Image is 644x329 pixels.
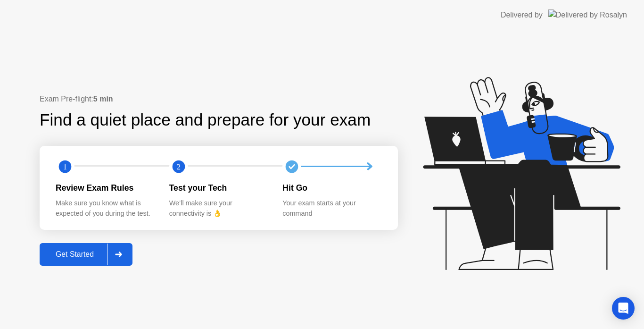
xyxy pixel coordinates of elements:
[169,182,268,194] div: Test your Tech
[63,162,67,171] text: 1
[42,250,107,259] div: Get Started
[169,198,268,219] div: We’ll make sure your connectivity is 👌
[282,182,381,194] div: Hit Go
[56,182,154,194] div: Review Exam Rules
[56,198,154,219] div: Make sure you know what is expected of you during the test.
[40,93,398,105] div: Exam Pre-flight:
[501,9,543,21] div: Delivered by
[282,198,381,219] div: Your exam starts at your command
[612,297,635,320] div: Open Intercom Messenger
[40,243,132,266] button: Get Started
[177,162,181,171] text: 2
[93,95,113,103] b: 5 min
[40,108,372,133] div: Find a quiet place and prepare for your exam
[548,9,627,20] img: Delivered by Rosalyn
